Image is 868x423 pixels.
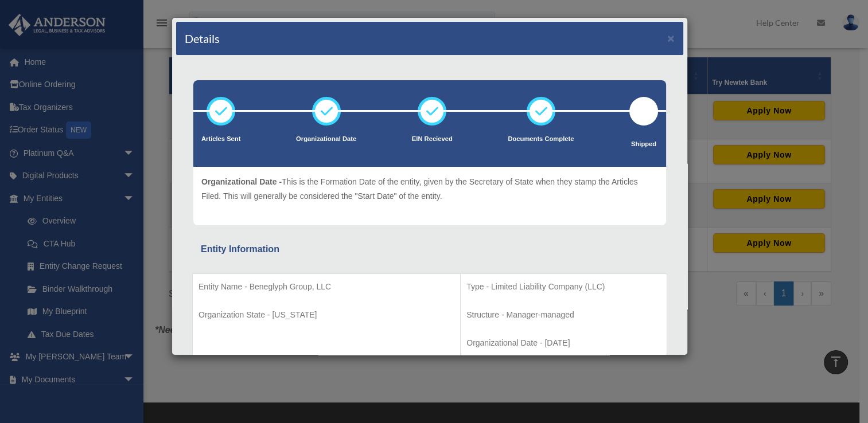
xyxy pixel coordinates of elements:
[508,134,574,145] p: Documents Complete
[198,280,454,294] p: Entity Name - Beneglyph Group, LLC
[466,336,661,350] p: Organizational Date - [DATE]
[201,134,240,145] p: Articles Sent
[185,30,220,46] h4: Details
[466,308,661,322] p: Structure - Manager-managed
[466,280,661,294] p: Type - Limited Liability Company (LLC)
[198,308,454,322] p: Organization State - [US_STATE]
[296,134,356,145] p: Organizational Date
[667,32,675,44] button: ×
[201,241,659,257] div: Entity Information
[629,139,658,150] p: Shipped
[412,134,453,145] p: EIN Recieved
[201,177,282,186] span: Organizational Date -
[201,175,658,203] p: This is the Formation Date of the entity, given by the Secretary of State when they stamp the Art...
